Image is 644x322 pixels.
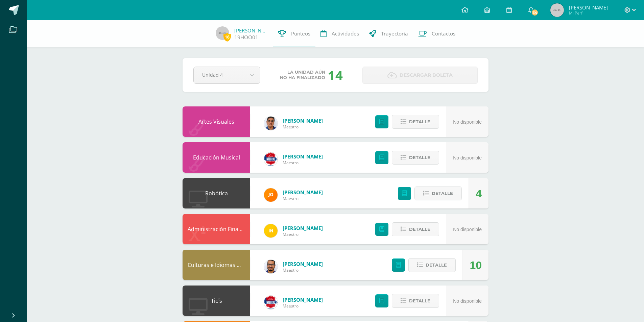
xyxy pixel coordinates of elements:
span: Detalle [432,187,453,200]
span: Maestro [283,196,323,201]
span: Trayectoria [381,30,408,37]
span: Maestro [283,231,323,237]
span: [PERSON_NAME] [283,225,323,231]
img: ef34ee16907c8215cd1846037ce38107.png [264,260,278,273]
span: [PERSON_NAME] [283,117,323,124]
span: Detalle [409,223,430,236]
img: be8102e1d6aaef58604e2e488bb7b270.png [264,296,278,309]
button: Detalle [392,151,439,165]
span: No disponible [453,298,482,304]
a: 19HOO01 [234,34,258,41]
span: 34 [531,9,539,16]
span: [PERSON_NAME] [283,261,323,267]
img: 30108eeae6c649a9a82bfbaad6c0d1cb.png [264,188,278,202]
img: 91d43002c1e6da35fcf826c9a618326d.png [264,224,278,238]
span: Detalle [409,116,430,128]
img: 45x45 [550,3,564,17]
button: Detalle [392,294,439,308]
a: Trayectoria [364,20,413,47]
span: [PERSON_NAME] [283,296,323,303]
div: 10 [470,250,482,280]
img: dac26b60a093e0c11462deafd29d7a2b.png [264,152,278,166]
span: 16 [223,33,231,41]
span: Contactos [432,30,455,37]
span: La unidad aún no ha finalizado [280,70,325,80]
span: [PERSON_NAME] [283,153,323,160]
button: Detalle [392,115,439,129]
button: Detalle [392,222,439,236]
span: Maestro [283,267,323,273]
span: Maestro [283,160,323,166]
div: 14 [328,66,343,84]
span: Unidad 4 [202,67,235,83]
a: Actividades [315,20,364,47]
span: [PERSON_NAME] [283,189,323,196]
a: Contactos [413,20,460,47]
div: Culturas e Idiomas Mayas [183,250,250,280]
div: Tic´s [183,286,250,316]
span: No disponible [453,227,482,232]
div: Artes Visuales [183,106,250,137]
img: 45x45 [216,26,229,40]
button: Detalle [414,187,462,200]
div: Robótica [183,178,250,208]
div: 4 [476,178,482,209]
span: No disponible [453,119,482,125]
span: Maestro [283,303,323,309]
span: Punteos [291,30,310,37]
span: Mi Perfil [569,10,608,16]
img: 869655365762450ab720982c099df79d.png [264,117,278,130]
span: No disponible [453,155,482,160]
div: Administración Financiera [183,214,250,244]
span: Detalle [409,151,430,164]
a: [PERSON_NAME] [234,27,268,34]
button: Detalle [408,258,456,272]
span: [PERSON_NAME] [569,4,608,11]
a: Unidad 4 [194,67,260,83]
span: Maestro [283,124,323,130]
div: Educación Musical [183,142,250,173]
span: Actividades [332,30,359,37]
span: Detalle [426,259,447,271]
a: Punteos [273,20,315,47]
span: Descargar boleta [400,67,453,83]
span: Detalle [409,295,430,307]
